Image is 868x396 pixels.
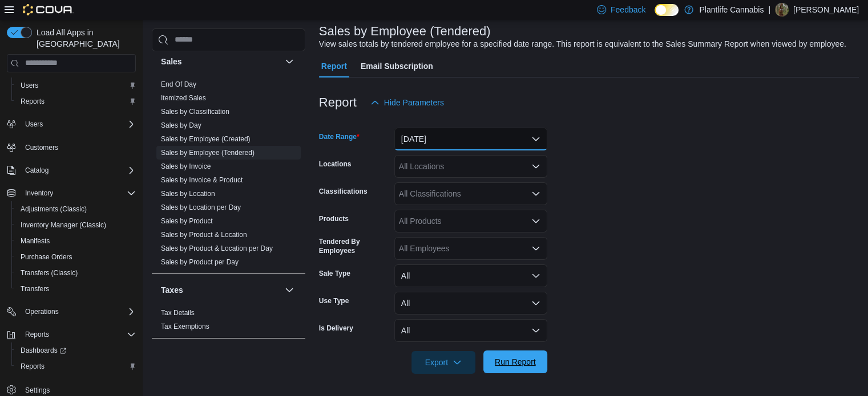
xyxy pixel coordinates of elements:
[531,162,540,171] button: Open list of options
[483,350,547,373] button: Run Report
[418,351,469,374] span: Export
[161,322,209,330] a: Tax Exemptions
[161,284,183,296] h3: Taxes
[282,283,296,297] button: Taxes
[21,186,58,200] button: Inventory
[16,344,71,357] a: Dashboards
[319,324,353,333] label: Is Delivery
[21,236,50,246] span: Manifests
[25,330,49,339] span: Reports
[25,386,50,395] span: Settings
[161,162,211,171] span: Sales by Invoice
[366,91,449,114] button: Hide Parameters
[394,128,547,150] button: [DATE]
[161,56,280,67] button: Sales
[16,202,136,216] span: Adjustments (Classic)
[2,185,140,201] button: Inventory
[21,141,63,154] a: Customers
[11,93,140,109] button: Reports
[11,358,140,374] button: Reports
[11,233,140,249] button: Manifests
[161,175,243,185] span: Sales by Invoice & Product
[11,201,140,217] button: Adjustments (Classic)
[21,328,54,341] button: Reports
[161,93,206,103] span: Itemized Sales
[793,3,859,17] p: [PERSON_NAME]
[11,249,140,265] button: Purchase Orders
[161,190,215,198] a: Sales by Location
[319,187,368,196] label: Classifications
[161,176,243,184] a: Sales by Invoice & Product
[161,322,209,331] span: Tax Exemptions
[161,308,195,317] span: Tax Details
[319,269,350,278] label: Sale Type
[319,160,352,169] label: Locations
[21,305,63,319] button: Operations
[161,189,215,198] span: Sales by Location
[319,214,349,223] label: Products
[21,362,45,371] span: Reports
[161,231,247,239] a: Sales by Product & Location
[16,266,136,280] span: Transfers (Classic)
[394,264,547,287] button: All
[319,25,491,38] h3: Sales by Employee (Tendered)
[21,305,136,319] span: Operations
[21,117,47,131] button: Users
[161,162,211,170] a: Sales by Invoice
[21,81,38,90] span: Users
[16,218,136,232] span: Inventory Manager (Classic)
[161,121,201,129] a: Sales by Day
[21,346,66,355] span: Dashboards
[16,218,111,232] a: Inventory Manager (Classic)
[16,95,49,108] a: Reports
[21,268,78,277] span: Transfers (Classic)
[161,107,229,116] span: Sales by Classification
[394,319,547,342] button: All
[16,234,136,248] span: Manifests
[161,203,241,212] span: Sales by Location per Day
[611,4,645,15] span: Feedback
[161,244,273,253] span: Sales by Product & Location per Day
[699,3,764,17] p: Plantlife Cannabis
[394,292,547,315] button: All
[21,284,49,293] span: Transfers
[319,132,360,141] label: Date Range
[321,55,347,77] span: Report
[21,186,136,200] span: Inventory
[11,217,140,233] button: Inventory Manager (Classic)
[11,77,140,93] button: Users
[161,217,213,226] span: Sales by Product
[319,38,846,50] div: View sales totals by tendered employee for a specified date range. This report is equivalent to t...
[32,27,136,50] span: Load All Apps in [GEOGRAPHIC_DATA]
[21,117,136,131] span: Users
[161,244,273,252] a: Sales by Product & Location per Day
[16,266,82,280] a: Transfers (Classic)
[161,135,251,143] a: Sales by Employee (Created)
[161,284,280,296] button: Taxes
[2,304,140,320] button: Operations
[21,140,136,154] span: Customers
[655,4,679,16] input: Dark Mode
[768,3,770,17] p: |
[531,244,540,253] button: Open list of options
[16,250,136,264] span: Purchase Orders
[11,265,140,281] button: Transfers (Classic)
[161,80,196,89] span: End Of Day
[23,4,74,15] img: Cova
[2,326,140,342] button: Reports
[319,296,349,305] label: Use Type
[21,97,45,106] span: Reports
[161,134,251,144] span: Sales by Employee (Created)
[16,79,43,92] a: Users
[161,217,213,225] a: Sales by Product
[16,202,91,216] a: Adjustments (Classic)
[411,351,475,374] button: Export
[161,94,206,102] a: Itemized Sales
[25,166,49,175] span: Catalog
[16,250,77,264] a: Purchase Orders
[2,139,140,156] button: Customers
[161,258,239,266] a: Sales by Product per Day
[161,121,201,130] span: Sales by Day
[161,203,241,211] a: Sales by Location per Day
[531,189,540,198] button: Open list of options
